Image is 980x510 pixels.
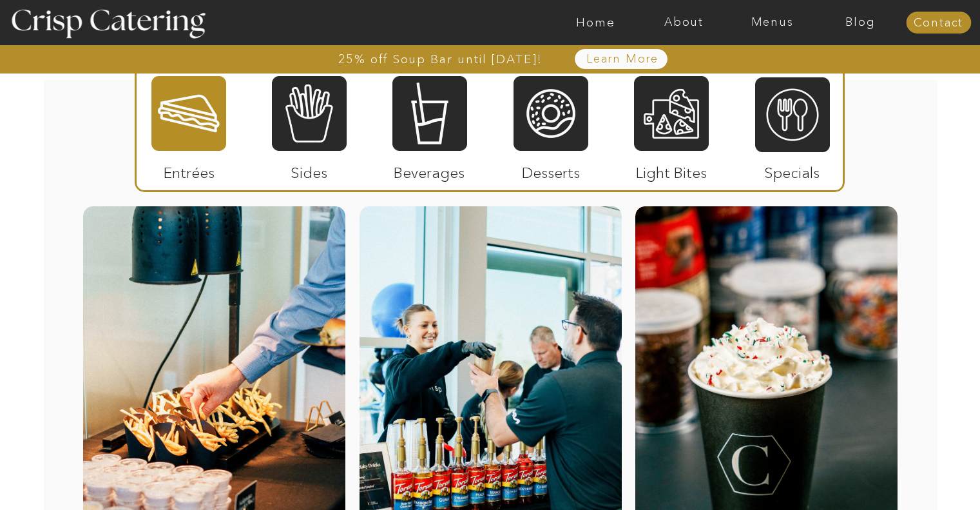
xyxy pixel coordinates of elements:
a: 25% off Soup Bar until [DATE]! [292,53,589,66]
p: Sides [266,151,352,188]
a: Blog [816,16,905,29]
p: Entrées [146,151,232,188]
a: Home [552,16,640,29]
p: Beverages [387,151,472,188]
a: About [640,16,728,29]
p: Light Bites [629,151,715,188]
a: Menus [728,16,816,29]
iframe: podium webchat widget bubble [877,446,980,510]
p: Specials [749,151,835,188]
p: Desserts [508,151,594,188]
a: Contact [906,17,971,30]
a: Learn More [557,53,689,66]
